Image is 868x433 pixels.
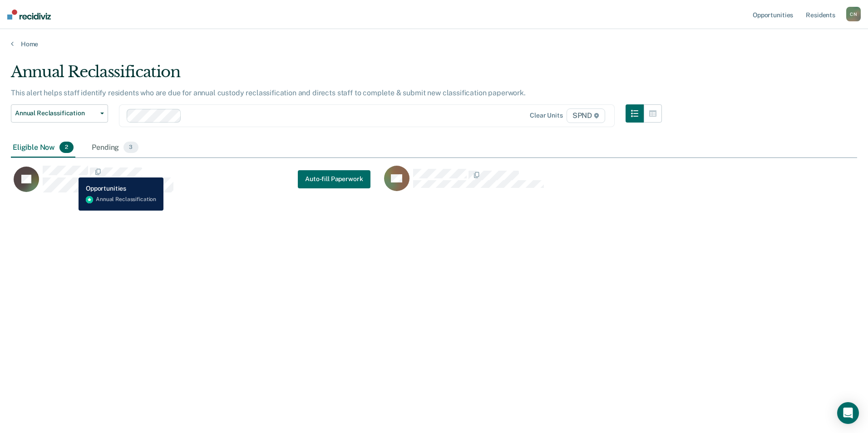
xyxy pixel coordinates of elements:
span: 3 [123,142,138,153]
img: Recidiviz [7,10,51,20]
span: Annual Reclassification [15,109,97,117]
p: This alert helps staff identify residents who are due for annual custody reclassification and dir... [11,89,526,97]
div: Clear units [530,112,563,119]
div: Eligible Now2 [11,138,75,158]
div: Annual Reclassification [11,63,662,89]
span: 2 [59,142,74,153]
a: Home [11,40,857,48]
div: C N [846,7,861,21]
div: Pending3 [90,138,140,158]
button: CN [846,7,861,21]
button: Annual Reclassification [11,104,108,123]
span: SPND [567,108,605,123]
div: CaseloadOpportunityCell-00246178 [381,165,752,202]
button: Auto-fill Paperwork [298,170,370,188]
a: Navigate to form link [298,170,370,188]
div: CaseloadOpportunityCell-00582777 [11,165,381,202]
div: Open Intercom Messenger [837,402,859,424]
